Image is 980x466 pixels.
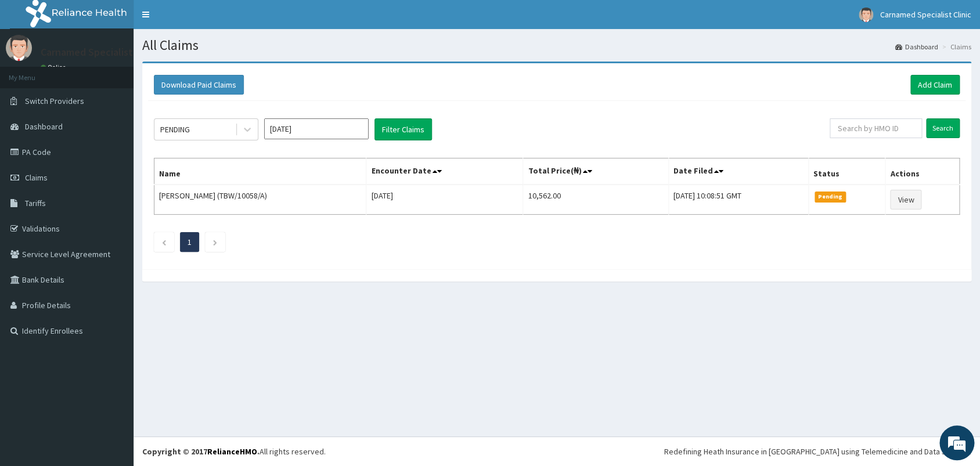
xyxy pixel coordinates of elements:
button: Download Paid Claims [154,75,244,95]
span: Dashboard [25,121,63,132]
strong: Copyright © 2017 . [142,446,260,457]
div: Redefining Heath Insurance in [GEOGRAPHIC_DATA] using Telemedicine and Data Science! [664,446,971,457]
div: Chat with us now [60,65,195,80]
div: Minimize live chat window [190,6,218,34]
div: PENDING [160,124,190,135]
span: Switch Providers [25,96,84,106]
h1: All Claims [142,38,971,53]
a: Add Claim [910,75,960,95]
img: d_794563401_company_1708531726252_794563401 [21,58,47,87]
img: User Image [859,8,873,22]
footer: All rights reserved. [134,436,980,466]
a: View [890,190,921,209]
a: Dashboard [895,42,938,52]
td: 10,562.00 [523,185,668,215]
td: [PERSON_NAME] (TBW/10058/A) [154,185,366,215]
span: Claims [25,172,48,183]
td: [DATE] 10:08:51 GMT [668,185,808,215]
textarea: Type your message and hit 'Enter' [6,317,221,357]
img: User Image [6,35,32,61]
li: Claims [939,42,971,52]
input: Select Month and Year [264,118,369,139]
span: Tariffs [25,198,46,208]
span: We're online! [67,146,160,263]
input: Search [926,118,960,138]
a: Next page [212,237,218,247]
a: RelianceHMO [207,446,257,457]
a: Previous page [161,237,167,247]
a: Online [41,63,69,71]
th: Actions [885,158,960,185]
a: Page 1 is your current page [188,237,192,247]
button: Filter Claims [374,118,432,140]
span: Carnamed Specialist Clinic [880,9,971,20]
input: Search by HMO ID [830,118,922,138]
td: [DATE] [366,185,523,215]
th: Status [808,158,885,185]
th: Encounter Date [366,158,523,185]
th: Date Filed [668,158,808,185]
span: Pending [815,192,846,202]
th: Total Price(₦) [523,158,668,185]
p: Carnamed Specialist Clinic [41,47,160,57]
th: Name [154,158,366,185]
